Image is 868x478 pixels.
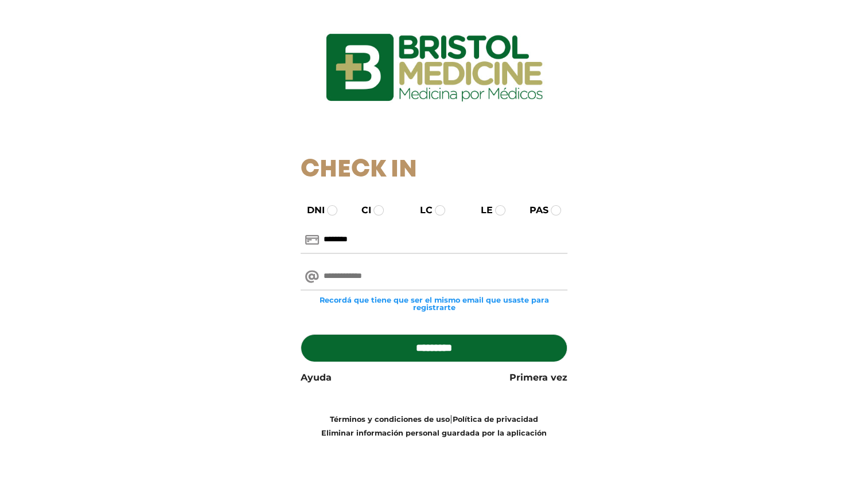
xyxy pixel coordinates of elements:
[301,156,567,185] h1: Check In
[321,429,547,437] a: Eliminar información personal guardada por la aplicación
[351,203,371,217] label: CI
[470,203,493,217] label: LE
[297,203,325,217] label: DNI
[453,415,538,424] a: Política de privacidad
[330,415,450,424] a: Términos y condiciones de uso
[509,371,567,385] a: Primera vez
[292,412,576,440] div: |
[519,203,548,217] label: PAS
[301,371,332,385] a: Ayuda
[410,203,433,217] label: LC
[301,296,567,311] small: Recordá que tiene que ser el mismo email que usaste para registrarte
